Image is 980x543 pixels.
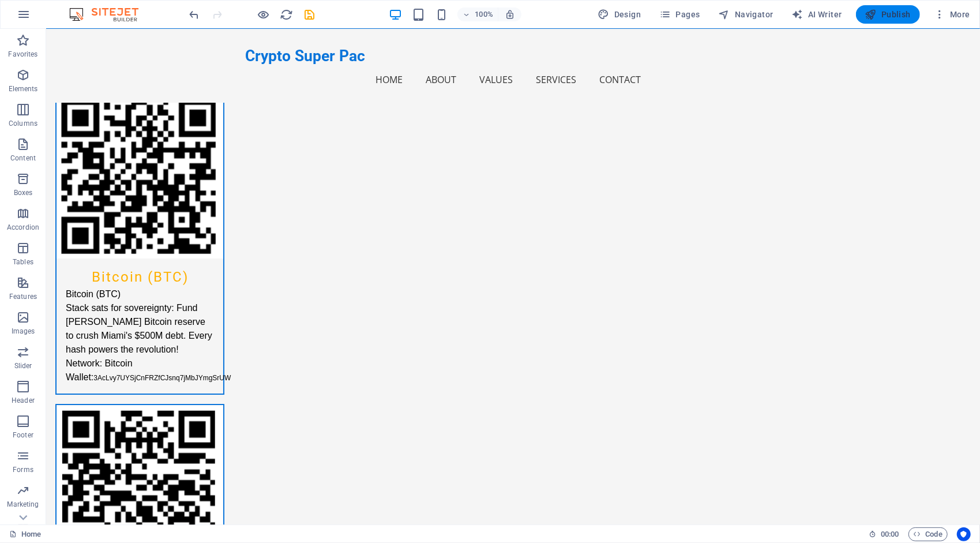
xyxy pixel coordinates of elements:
[914,527,943,541] span: Code
[14,361,32,370] p: Slider
[856,5,920,24] button: Publish
[957,527,971,541] button: Usercentrics
[787,5,847,24] button: AI Writer
[13,430,33,440] p: Footer
[714,5,778,24] button: Navigator
[10,153,36,163] p: Content
[280,8,294,21] button: reload
[280,8,294,21] i: Reload page
[13,257,33,267] p: Tables
[7,500,39,509] p: Marketing
[457,8,498,21] button: 100%
[792,9,842,20] span: AI Writer
[66,8,153,21] img: Editor Logo
[12,327,35,336] p: Images
[475,8,493,21] h6: 100%
[594,5,646,24] div: Design (Ctrl+Alt+Y)
[188,8,201,21] i: Undo: Change text (Ctrl+Z)
[719,9,774,20] span: Navigator
[9,119,37,128] p: Columns
[655,5,704,24] button: Pages
[598,9,641,20] span: Design
[187,8,201,21] button: undo
[881,527,899,541] span: 00 00
[659,9,700,20] span: Pages
[13,465,33,474] p: Forms
[869,527,899,541] h6: Session time
[9,527,41,541] a: Click to cancel selection. Double-click to open Pages
[594,5,646,24] button: Design
[303,8,317,21] i: Save (Ctrl+S)
[9,292,37,301] p: Features
[934,9,970,20] span: More
[9,84,38,93] p: Elements
[303,8,317,21] button: save
[929,5,975,24] button: More
[908,527,948,541] button: Code
[865,9,911,20] span: Publish
[889,530,891,538] span: :
[257,8,271,21] button: Click here to leave preview mode and continue editing
[7,223,39,232] p: Accordion
[505,9,515,20] i: On resize automatically adjust zoom level to fit chosen device.
[12,396,35,405] p: Header
[14,188,33,197] p: Boxes
[8,50,37,59] p: Favorites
